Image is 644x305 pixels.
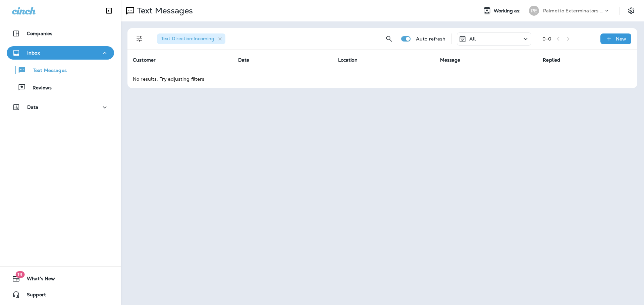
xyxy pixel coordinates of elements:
span: What's New [20,276,55,284]
button: Collapse Sidebar [100,4,118,17]
button: Inbox [7,46,114,60]
button: Filters [133,32,146,46]
p: Palmetto Exterminators LLC [543,8,603,13]
span: Working as: [494,8,522,14]
span: Location [338,57,358,63]
span: Replied [543,57,560,63]
span: Support [20,292,46,300]
div: PE [529,6,539,16]
p: New [616,36,626,42]
span: Customer [133,57,156,63]
p: Data [27,104,39,110]
p: All [469,36,476,42]
div: Text Direction:Incoming [157,33,225,44]
p: Auto refresh [416,36,446,42]
p: Inbox [27,50,40,56]
button: Companies [7,27,114,40]
button: Data [7,100,114,114]
p: Companies [27,31,52,36]
button: Support [7,288,114,301]
p: Text Messages [134,6,193,16]
span: 19 [15,271,24,278]
button: Text Messages [7,63,114,77]
button: Settings [625,5,637,17]
p: Text Messages [26,68,67,74]
div: 0 - 0 [542,36,551,42]
button: 19What's New [7,272,114,285]
td: No results. Try adjusting filters [127,70,637,88]
button: Search Messages [382,32,396,46]
p: Reviews [26,85,52,91]
span: Text Direction : Incoming [161,35,214,42]
button: Reviews [7,80,114,94]
span: Message [440,57,461,63]
span: Date [238,57,250,63]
